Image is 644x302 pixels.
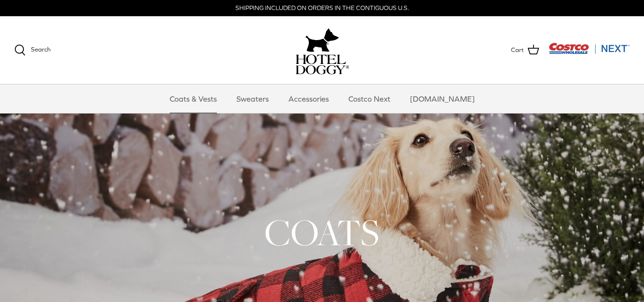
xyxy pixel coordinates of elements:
a: hoteldoggy.com hoteldoggycom [296,26,349,74]
a: Sweaters [228,84,277,113]
a: Cart [511,44,539,56]
img: hoteldoggycom [296,54,349,74]
a: [DOMAIN_NAME] [401,84,483,113]
a: Visit Costco Next [549,49,630,56]
a: Coats & Vests [161,84,225,113]
a: Costco Next [340,84,399,113]
a: Accessories [280,84,337,113]
img: hoteldoggy.com [306,26,339,54]
h1: COATS [14,209,630,256]
img: Costco Next [549,42,630,54]
a: Search [14,44,51,56]
span: Cart [511,45,524,55]
span: Search [31,46,51,53]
